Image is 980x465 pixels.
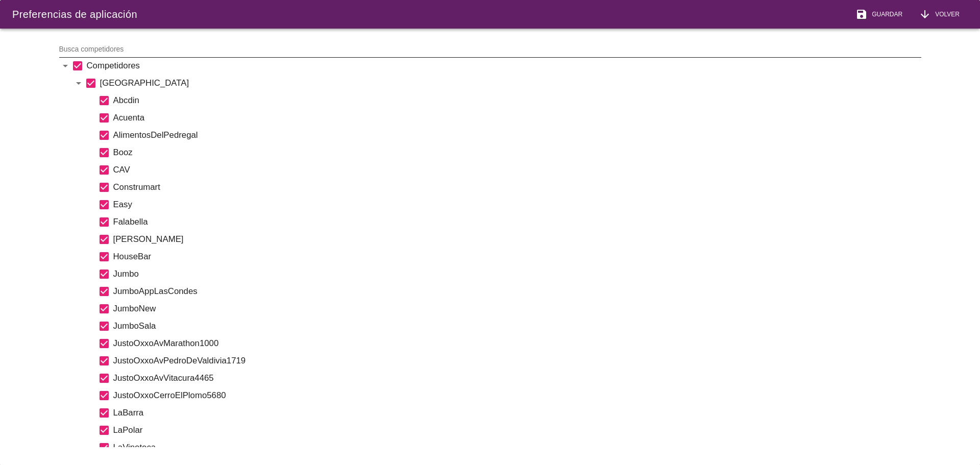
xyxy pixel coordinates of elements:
[71,60,84,72] i: check_box
[98,355,110,367] i: check_box
[98,320,110,332] i: check_box
[113,354,921,367] div: JustoOxxoAvPedroDeValdivia1719
[113,424,921,436] div: LaPolar
[98,129,110,141] i: check_box
[113,285,921,298] div: JumboAppLasCondes
[113,320,921,332] div: JumboSala
[98,251,110,263] i: check_box
[113,146,921,159] div: Booz
[113,372,921,384] div: JustoOxxoAvVitacura4465
[113,267,921,280] div: Jumbo
[113,406,921,419] div: LaBarra
[113,389,921,402] div: JustoOxxoCerroElPlomo5680
[113,250,921,263] div: HouseBar
[98,407,110,419] i: check_box
[72,77,85,89] i: arrow_drop_down
[98,268,110,280] i: check_box
[113,111,921,124] div: Acuenta
[113,163,921,176] div: CAV
[919,8,931,20] i: arrow_downward
[98,199,110,211] i: check_box
[98,216,110,228] i: check_box
[855,8,868,20] i: save
[113,198,921,211] div: Easy
[100,77,921,89] div: [GEOGRAPHIC_DATA]
[98,164,110,176] i: check_box
[113,181,921,193] div: Construmart
[85,77,97,89] i: check_box
[98,337,110,350] i: check_box
[113,302,921,315] div: JumboNew
[98,372,110,384] i: check_box
[98,181,110,193] i: check_box
[113,337,921,350] div: JustoOxxoAvMarathon1000
[12,7,137,22] div: Preferencias de aplicación
[98,389,110,402] i: check_box
[98,233,110,246] i: check_box
[59,60,71,72] i: arrow_drop_down
[98,303,110,315] i: check_box
[113,441,921,454] div: LaVinoteca
[113,129,921,141] div: AlimentosDelPedregal
[931,10,960,19] span: Volver
[868,10,902,19] span: Guardar
[98,424,110,436] i: check_box
[113,94,921,107] div: Abcdin
[113,233,921,246] div: [PERSON_NAME]
[98,94,110,107] i: check_box
[113,215,921,228] div: Falabella
[98,112,110,124] i: check_box
[98,442,110,454] i: check_box
[98,285,110,298] i: check_box
[98,146,110,159] i: check_box
[59,41,907,57] input: Busca competidores
[87,59,921,72] div: Competidores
